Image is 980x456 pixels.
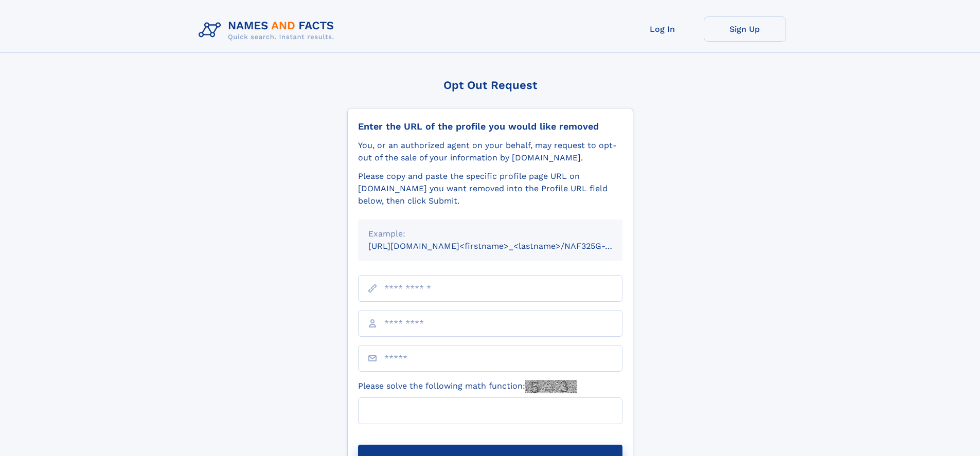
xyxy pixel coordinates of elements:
[358,380,577,393] label: Please solve the following math function:
[704,16,786,42] a: Sign Up
[368,228,612,240] div: Example:
[194,16,343,44] img: Logo Names and Facts
[621,16,704,42] a: Log In
[358,139,622,164] div: You, or an authorized agent on your behalf, may request to opt-out of the sale of your informatio...
[347,79,633,92] div: Opt Out Request
[358,170,622,207] div: Please copy and paste the specific profile page URL on [DOMAIN_NAME] you want removed into the Pr...
[358,121,622,132] div: Enter the URL of the profile you would like removed
[368,241,642,251] small: [URL][DOMAIN_NAME]<firstname>_<lastname>/NAF325G-xxxxxxxx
